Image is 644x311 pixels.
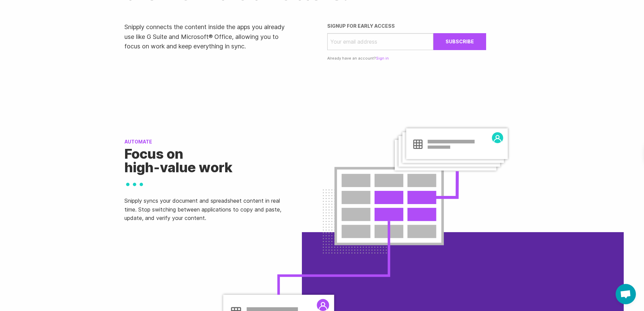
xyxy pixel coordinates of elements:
p: Snipply connects the content inside the apps you already use like G Suite and Microsoft® Office, ... [124,22,288,51]
p: Signup for early access [327,22,486,30]
p: Already have an account? [327,55,486,62]
p: Snipply syncs your document and spreadsheet content in real time. Stop switching between applicat... [124,197,283,223]
p: Automate [124,138,283,146]
input: Your email address [327,33,433,50]
button: Subscribe [433,33,486,50]
a: Sign in [376,56,389,61]
div: Open chat [616,284,636,304]
h2: Focus on high-value work [124,147,283,174]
